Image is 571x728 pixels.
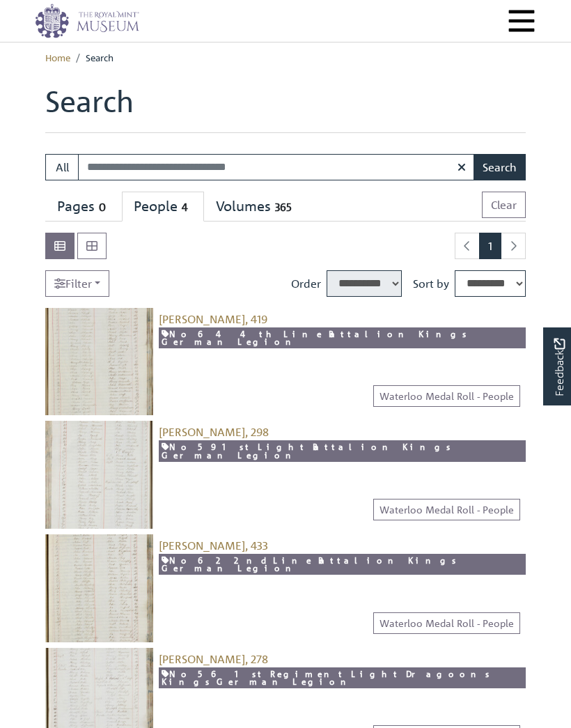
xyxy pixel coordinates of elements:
[474,154,526,180] button: Search
[159,440,526,462] a: No 59 1st Light Battalion Kings German Legion
[178,199,192,215] span: 4
[413,275,449,292] label: Sort by
[543,327,571,405] a: Would you like to provide feedback?
[35,3,139,38] img: logo_wide.png
[45,51,70,63] a: Home
[159,539,268,552] a: [PERSON_NAME], 433
[45,534,153,642] img: Schultze, Henry, 433
[78,154,475,180] input: Enter one or more search terms...
[159,312,267,326] a: [PERSON_NAME], 419
[134,198,192,215] div: People
[455,233,480,259] li: Previous page
[373,499,520,520] a: Waterloo Medal Roll - People
[507,6,536,36] button: Menu
[95,199,110,215] span: 0
[45,308,153,416] img: Schultze, Henry, 419
[45,154,79,180] button: All
[482,192,526,218] button: Clear
[159,667,526,689] a: No 56 1st Regiment Light Dragoons Kings German Legion
[271,199,295,215] span: 365
[373,385,520,407] a: Waterloo Medal Roll - People
[159,327,526,349] a: No 64 4th Line Battalion Kings German Legion
[159,554,526,575] a: No 62 2nd Line Battalion Kings German Legion
[86,51,114,63] span: Search
[373,612,520,634] a: Waterloo Medal Roll - People
[551,339,568,396] span: Feedback
[159,425,269,439] a: [PERSON_NAME], 298
[291,275,321,292] label: Order
[45,84,526,132] h1: Search
[479,233,501,259] span: Goto page 1
[57,198,110,215] div: Pages
[449,233,526,259] nav: pagination
[45,270,109,297] a: Filter
[45,421,153,529] img: Schultze, Henry, 298
[216,198,295,215] div: Volumes
[159,652,268,666] a: [PERSON_NAME], 278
